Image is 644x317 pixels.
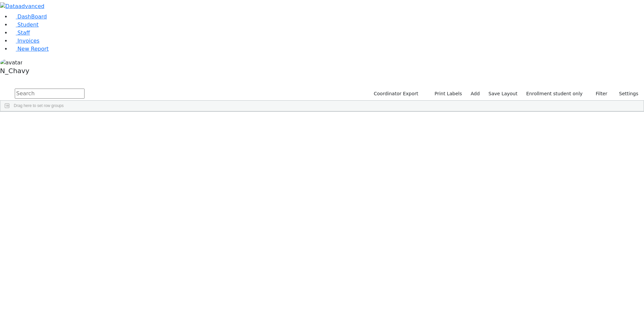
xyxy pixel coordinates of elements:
[14,103,64,108] span: Drag here to set row groups
[17,21,39,28] span: Student
[15,89,85,99] input: Search
[17,13,47,20] span: DashBoard
[17,46,49,52] span: New Report
[523,89,586,99] label: Enrollment student only
[11,38,40,44] a: Invoices
[369,89,421,99] button: Coordinator Export
[17,30,30,36] span: Staff
[485,89,520,99] button: Save Layout
[11,13,47,20] a: DashBoard
[17,38,40,44] span: Invoices
[11,21,39,28] a: Student
[11,30,30,36] a: Staff
[468,89,483,99] a: Add
[427,89,465,99] button: Print Labels
[587,89,610,99] button: Filter
[11,46,49,52] a: New Report
[610,89,641,99] button: Settings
